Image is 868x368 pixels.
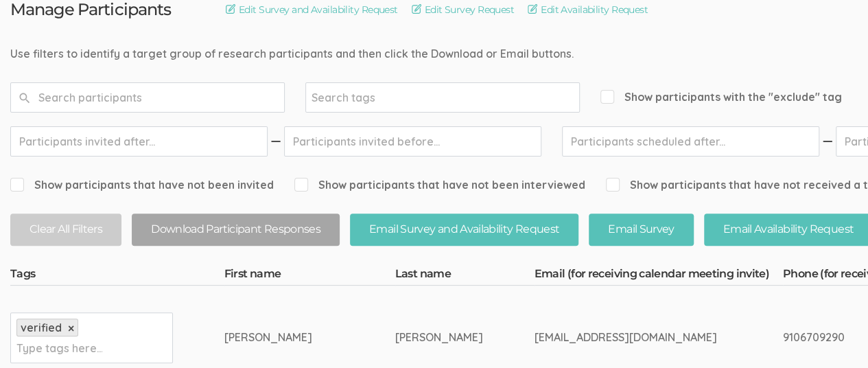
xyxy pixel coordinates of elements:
th: First name [224,266,395,286]
input: Search tags [312,89,397,106]
input: Participants scheduled after... [562,126,819,157]
th: Tags [10,266,224,286]
h3: Manage Participants [10,1,171,19]
div: [PERSON_NAME] [395,330,483,345]
span: verified [21,321,62,334]
th: Last name [395,266,535,286]
button: Download Participant Responses [132,214,340,246]
button: Email Survey [589,214,693,246]
iframe: Chat Widget [799,302,868,368]
button: Clear All Filters [10,214,121,246]
th: Email (for receiving calendar meeting invite) [535,266,783,286]
div: [PERSON_NAME] [224,330,344,345]
span: Show participants that have not been interviewed [294,177,585,193]
img: dash.svg [269,126,283,157]
a: × [68,323,74,334]
input: Search participants [10,82,285,113]
a: Edit Availability Request [528,2,648,17]
input: Participants invited before... [284,126,541,157]
img: dash.svg [821,126,834,157]
input: Participants invited after... [10,126,268,157]
div: [EMAIL_ADDRESS][DOMAIN_NAME] [535,330,731,345]
a: Edit Survey Request [412,2,514,17]
input: Type tags here... [16,339,102,357]
span: Show participants with the "exclude" tag [600,89,842,105]
a: Edit Survey and Availability Request [226,2,398,17]
span: Show participants that have not been invited [10,177,274,193]
button: Email Survey and Availability Request [350,214,578,246]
